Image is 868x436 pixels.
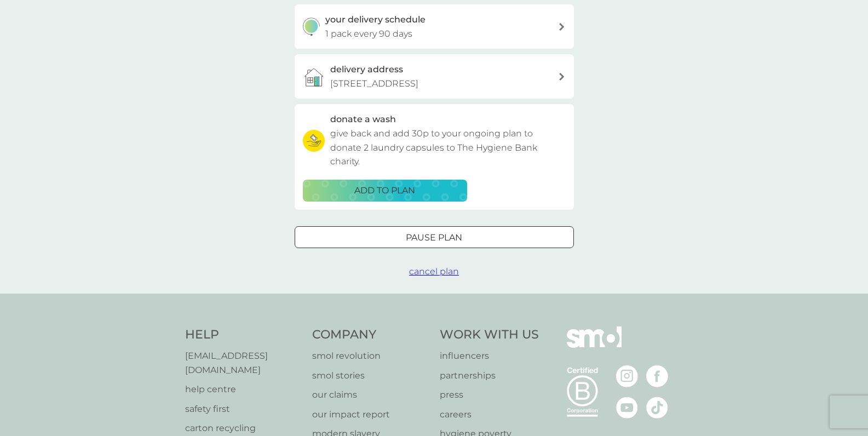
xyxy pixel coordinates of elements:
[185,402,302,416] a: safety first
[440,408,539,422] a: careers
[185,349,302,377] a: [EMAIL_ADDRESS][DOMAIN_NAME]
[185,326,302,343] h4: Help
[409,266,459,277] span: cancel plan
[646,365,668,387] img: visit the smol Facebook page
[312,326,429,343] h4: Company
[325,27,412,41] p: 1 pack every 90 days
[295,226,574,248] button: Pause plan
[312,408,429,422] a: our impact report
[354,183,415,198] p: ADD TO PLAN
[440,349,539,363] a: influencers
[440,326,539,343] h4: Work With Us
[440,369,539,383] a: partnerships
[295,54,574,99] a: delivery address[STREET_ADDRESS]
[312,369,429,383] a: smol stories
[312,388,429,402] a: our claims
[325,13,426,27] h3: your delivery schedule
[616,397,638,418] img: visit the smol Youtube page
[185,421,302,435] a: carton recycling
[295,4,574,49] button: your delivery schedule1 pack every 90 days
[330,77,418,91] p: [STREET_ADDRESS]
[330,112,396,127] h3: donate a wash
[567,326,622,364] img: smol
[440,388,539,402] a: press
[330,62,403,77] h3: delivery address
[646,397,668,418] img: visit the smol Tiktok page
[330,127,566,169] p: give back and add 30p to your ongoing plan to donate 2 laundry capsules to The Hygiene Bank charity.
[406,231,462,245] p: Pause plan
[409,265,459,279] button: cancel plan
[312,349,429,363] a: smol revolution
[616,365,638,387] img: visit the smol Instagram page
[303,180,467,202] button: ADD TO PLAN
[185,382,302,397] a: help centre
